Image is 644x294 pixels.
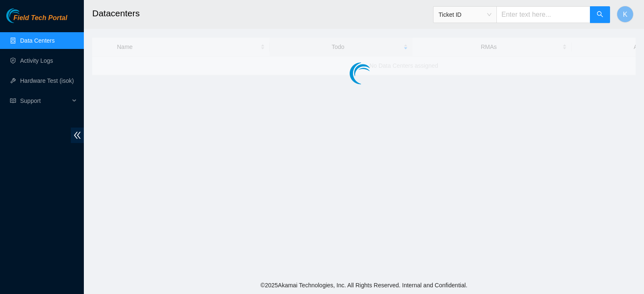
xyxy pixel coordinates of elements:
[597,11,603,19] span: search
[623,9,628,20] span: K
[20,77,74,84] a: Hardware Test (isok)
[439,8,491,21] span: Ticket ID
[590,6,610,23] button: search
[20,92,70,109] span: Support
[71,128,84,143] span: double-left
[84,276,644,294] footer: © 2025 Akamai Technologies, Inc. All Rights Reserved. Internal and Confidential.
[10,98,16,104] span: read
[6,15,67,26] a: Akamai TechnologiesField Tech Portal
[6,8,42,23] img: Akamai Technologies
[496,6,590,23] input: Enter text here...
[20,57,53,64] a: Activity Logs
[20,37,55,44] a: Data Centers
[617,6,634,23] button: K
[13,14,67,22] span: Field Tech Portal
